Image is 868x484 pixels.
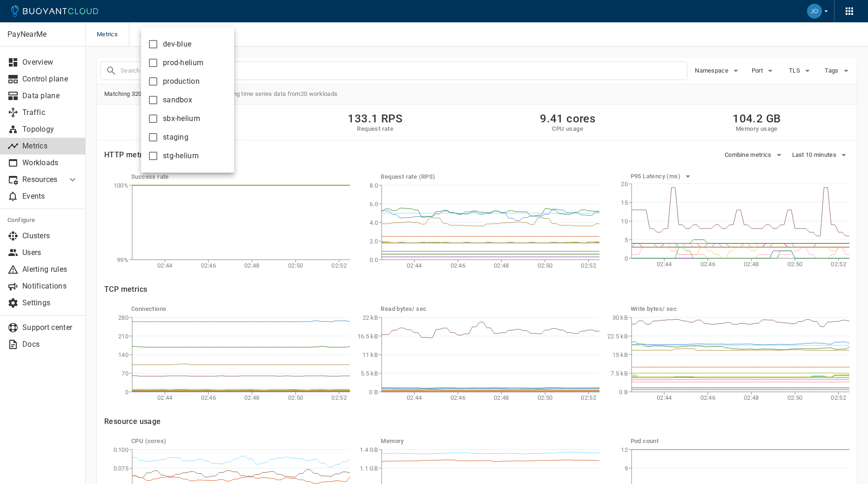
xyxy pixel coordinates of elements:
[163,114,200,123] span: sbx-helium
[163,95,192,105] span: sandbox
[163,77,200,86] span: production
[163,40,191,49] span: dev-blue
[163,133,188,142] span: staging
[163,58,203,67] span: prod-helium
[163,151,199,161] span: stg-helium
